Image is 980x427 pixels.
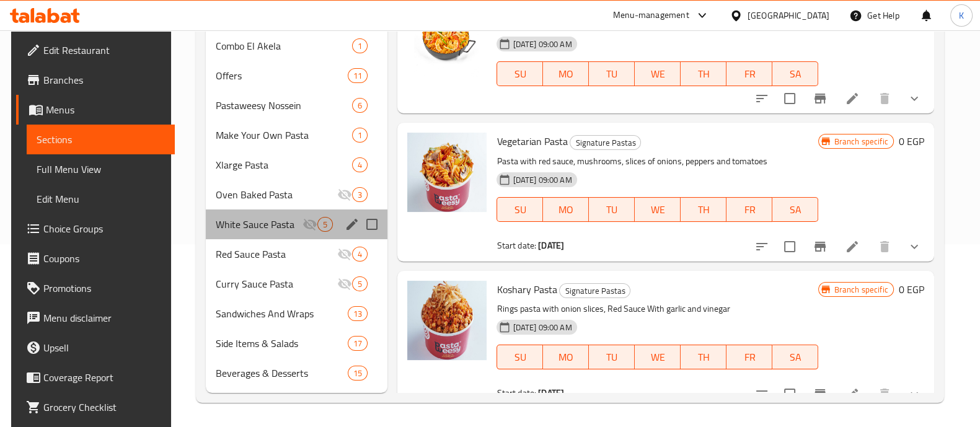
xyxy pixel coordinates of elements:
button: SU [497,345,543,369]
a: Full Menu View [27,154,175,184]
a: Edit menu item [845,91,860,106]
span: TU [594,65,630,83]
button: SA [772,197,818,222]
span: Offers [216,68,348,83]
div: items [352,157,368,172]
button: SU [497,197,543,222]
button: sort-choices [747,232,777,262]
span: Start date: [497,385,536,401]
button: show more [899,379,929,409]
a: Edit Restaurant [16,35,175,65]
div: items [317,217,333,232]
span: Beverages & Desserts [216,366,348,381]
span: Full Menu View [37,162,165,177]
span: SA [777,65,813,83]
p: shrimp, olive oil, salt, black pepper, pasta sauce, parsley [497,19,818,34]
div: items [348,306,368,321]
a: Coverage Report [16,363,175,392]
a: Edit Menu [27,184,175,214]
span: 15 [348,368,367,379]
button: sort-choices [747,379,777,409]
a: Edit menu item [845,239,860,254]
svg: Show Choices [907,91,922,106]
div: items [348,68,368,83]
button: TH [681,197,726,222]
div: Sandwiches And Wraps [216,306,348,321]
button: SU [497,61,543,86]
span: 1 [353,130,367,141]
button: WE [635,345,681,369]
span: 6 [353,100,367,112]
span: 4 [353,159,367,171]
span: 13 [348,308,367,320]
svg: Inactive section [337,187,352,202]
span: [DATE] 09:00 AM [508,38,576,50]
div: Xlarge Pasta4 [206,150,388,180]
div: items [352,98,368,113]
span: Branch specific [829,284,893,296]
button: Branch-specific-item [805,379,835,409]
button: delete [870,84,899,113]
a: Sections [27,125,175,154]
div: Combo El Akela1 [206,31,388,61]
span: [DATE] 09:00 AM [508,322,576,333]
button: Branch-specific-item [805,232,835,262]
button: WE [635,61,681,86]
button: TU [589,345,635,369]
span: Select to update [777,86,803,112]
span: 3 [353,189,367,201]
span: Signature Pastas [570,136,640,150]
a: Coupons [16,244,175,273]
span: Side Items & Salads [216,336,348,351]
div: Beverages & Desserts15 [206,358,388,388]
img: Vegetarian Pasta [407,133,487,212]
div: White Sauce Pasta5edit [206,209,388,239]
button: WE [635,197,681,222]
span: Edit Restaurant [43,43,165,58]
div: Oven Baked Pasta3 [206,180,388,209]
div: Make Your Own Pasta1 [206,120,388,150]
div: Offers11 [206,61,388,90]
span: TU [594,201,630,219]
span: Select to update [777,381,803,407]
button: sort-choices [747,84,777,113]
button: MO [543,61,589,86]
span: SU [502,348,538,366]
button: TU [589,197,635,222]
span: Curry Sauce Pasta [216,276,338,291]
a: Menus [16,95,175,125]
button: MO [543,345,589,369]
span: 11 [348,70,367,82]
span: Signature Pastas [560,284,630,298]
span: Make Your Own Pasta [216,128,353,143]
span: TH [686,65,722,83]
span: FR [731,201,767,219]
span: Red Sauce Pasta [216,247,338,262]
span: [DATE] 09:00 AM [508,174,576,186]
span: Edit Menu [37,191,165,206]
span: SA [777,348,813,366]
button: FR [726,345,772,369]
span: Upsell [43,340,165,355]
span: Xlarge Pasta [216,157,353,172]
div: Side Items & Salads17 [206,328,388,358]
svg: Show Choices [907,387,922,402]
div: Menu-management [613,8,689,23]
span: MO [548,348,584,366]
span: TH [686,201,722,219]
a: Branches [16,65,175,95]
button: SA [772,345,818,369]
span: Branch specific [829,136,893,147]
div: Pastaweesy Nossein [216,98,353,113]
div: items [348,366,368,381]
button: FR [726,197,772,222]
div: Curry Sauce Pasta5 [206,269,388,299]
div: Signature Pastas [570,135,641,150]
span: 1 [353,40,367,52]
span: WE [640,201,676,219]
div: White Sauce Pasta [216,217,303,232]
